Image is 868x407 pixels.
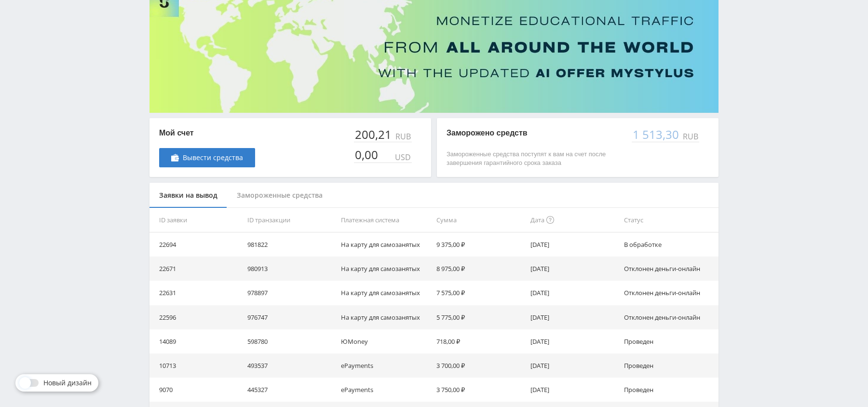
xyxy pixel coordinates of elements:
[244,378,338,402] td: 445327
[149,232,244,257] td: 22694
[620,329,719,353] td: Проведен
[244,329,338,353] td: 598780
[183,154,243,162] span: Вывести средства
[159,128,255,138] p: Мой счет
[620,281,719,305] td: Отклонен деньги-онлайн
[620,353,719,378] td: Проведен
[527,305,621,329] td: [DATE]
[43,379,92,387] span: Новый дизайн
[244,208,338,232] th: ID транзакции
[433,257,527,281] td: 8 975,00 ₽
[244,353,338,378] td: 493537
[527,257,621,281] td: [DATE]
[620,305,719,329] td: Отклонен деньги-онлайн
[433,353,527,378] td: 3 700,00 ₽
[337,281,433,305] td: На карту для самозанятых
[620,232,719,257] td: В обработке
[354,148,380,162] div: 0,00
[527,378,621,402] td: [DATE]
[433,281,527,305] td: 7 575,00 ₽
[149,353,244,378] td: 10713
[337,305,433,329] td: На карту для самозанятых
[393,132,412,141] div: RUB
[337,208,433,232] th: Платежная система
[527,208,621,232] th: Дата
[149,208,244,232] th: ID заявки
[527,353,621,378] td: [DATE]
[433,329,527,353] td: 718,00 ₽
[354,128,393,141] div: 200,21
[244,232,338,257] td: 981822
[159,148,255,167] a: Вывести средства
[149,305,244,329] td: 22596
[227,183,332,208] div: Замороженные средства
[393,153,412,162] div: USD
[337,378,433,402] td: ePayments
[149,329,244,353] td: 14089
[433,208,527,232] th: Сумма
[244,281,338,305] td: 978897
[337,257,433,281] td: На карту для самозанятых
[149,257,244,281] td: 22671
[620,257,719,281] td: Отклонен деньги-онлайн
[433,305,527,329] td: 5 775,00 ₽
[337,353,433,378] td: ePayments
[620,208,719,232] th: Статус
[337,329,433,353] td: ЮMoney
[447,128,622,138] p: Заморожено средств
[527,232,621,257] td: [DATE]
[620,378,719,402] td: Проведен
[527,329,621,353] td: [DATE]
[433,378,527,402] td: 3 750,00 ₽
[244,305,338,329] td: 976747
[337,232,433,257] td: На карту для самозанятых
[244,257,338,281] td: 980913
[149,183,227,208] div: Заявки на вывод
[149,378,244,402] td: 9070
[527,281,621,305] td: [DATE]
[632,128,681,141] div: 1 513,30
[149,281,244,305] td: 22631
[681,132,699,141] div: RUB
[447,150,622,167] p: Замороженные средства поступят к вам на счет после завершения гарантийного срока заказа
[433,232,527,257] td: 9 375,00 ₽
